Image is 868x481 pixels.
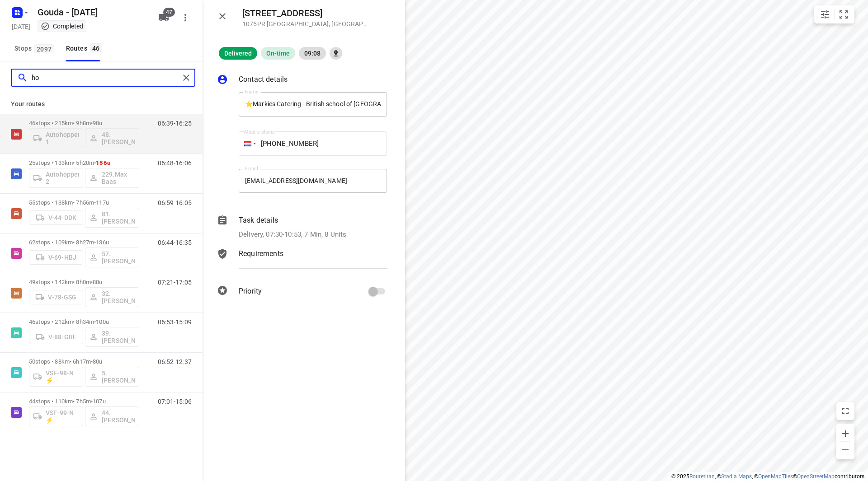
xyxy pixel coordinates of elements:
[94,239,96,246] span: •
[242,20,369,28] p: 1075PR [GEOGRAPHIC_DATA] , [GEOGRAPHIC_DATA]
[96,239,109,246] span: 136u
[91,279,93,285] span: •
[90,43,102,52] span: 46
[239,248,283,259] p: Requirements
[158,358,192,365] p: 06:52-12:37
[816,5,834,23] button: Map settings
[34,44,54,53] span: 2097
[217,248,387,276] div: Requirements
[29,358,139,365] p: 50 stops • 88km • 6h17m
[213,7,231,25] button: Close
[158,120,192,127] p: 06:39-16:25
[29,239,139,246] p: 62 stops • 109km • 8h27m
[242,8,369,19] h5: [STREET_ADDRESS]
[29,398,139,405] p: 44 stops • 110km • 7h5m
[217,74,387,87] div: Contact details
[244,130,275,135] label: Mobile phone
[797,473,835,480] a: OpenStreetMap
[158,199,192,206] p: 06:59-16:05
[93,120,102,126] span: 90u
[158,239,192,246] p: 06:44-16:35
[219,50,257,57] span: Delivered
[758,473,793,480] a: OpenMapTiles
[239,74,288,85] p: Contact details
[158,398,192,405] p: 07:01-15:06
[66,43,105,54] div: Routes
[41,22,83,31] div: This project completed. You cannot make any changes to it.
[158,318,192,326] p: 06:53-15:09
[96,318,109,325] span: 100u
[91,398,93,405] span: •
[29,120,139,126] p: 46 stops • 215km • 9h8m
[330,47,342,60] div: Show driver's finish location
[14,43,57,54] span: Stops
[835,5,853,23] button: Fit zoom
[94,159,96,166] span: •
[814,5,854,23] div: small contained button group
[239,215,278,226] p: Task details
[91,358,93,365] span: •
[158,159,192,167] p: 06:48-16:06
[96,159,110,166] span: 156u
[155,9,173,27] button: 47
[29,199,139,206] p: 55 stops • 138km • 7h56m
[239,131,256,156] div: Netherlands: + 31
[93,358,102,365] span: 80u
[239,131,387,156] input: 1 (702) 123-4567
[217,215,387,240] div: Task detailsDelivery, 07:30-10:53, 7 Min, 8 Units
[94,199,96,206] span: •
[93,398,106,405] span: 107u
[93,279,102,285] span: 88u
[239,286,262,297] p: Priority
[689,473,715,480] a: Routetitan
[29,159,139,166] p: 25 stops • 133km • 5h20m
[721,473,752,480] a: Stadia Maps
[29,279,139,285] p: 49 stops • 142km • 8h0m
[176,9,194,27] button: More
[32,71,179,85] input: Search routes
[96,199,109,206] span: 117u
[29,318,139,325] p: 46 stops • 212km • 8h34m
[91,120,93,126] span: •
[299,50,326,57] span: 09:08
[671,473,864,480] li: © 2025 , © , © © contributors
[163,8,175,17] span: 47
[94,318,96,325] span: •
[261,50,295,57] span: On-time
[158,279,192,286] p: 07:21-17:05
[11,99,192,109] p: Your routes
[239,229,346,240] p: Delivery, 07:30-10:53, 7 Min, 8 Units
